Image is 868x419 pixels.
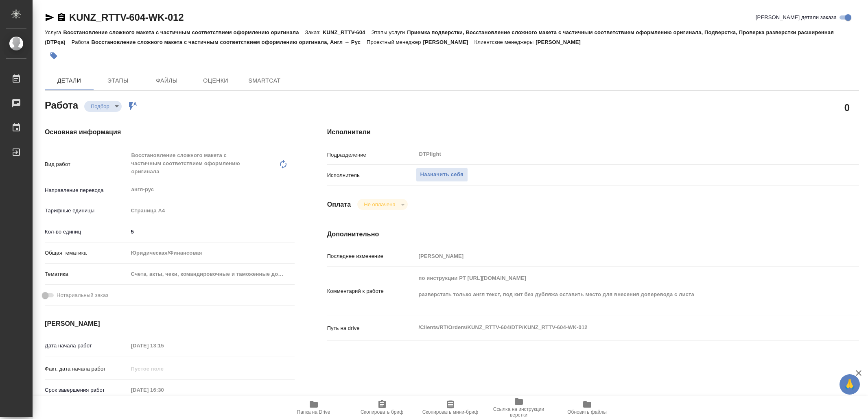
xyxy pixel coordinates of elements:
[98,76,138,86] span: Этапы
[843,376,857,393] span: 🙏
[567,409,607,415] span: Обновить файлы
[361,409,403,415] span: Скопировать бриф
[485,396,553,419] button: Ссылка на инструкции верстки
[416,396,485,419] button: Скопировать мини-бриф
[84,101,122,112] div: Подбор
[69,12,184,23] a: KUNZ_RTTV-604-WK-012
[553,396,621,419] button: Обновить файлы
[128,363,199,375] input: Пустое поле
[367,39,423,45] p: Проектный менеджер
[45,228,128,236] p: Кол-во единиц
[840,374,860,395] button: 🙏
[45,386,128,394] p: Срок завершения работ
[45,47,63,65] button: Добавить тэг
[348,396,416,419] button: Скопировать бриф
[45,342,128,350] p: Дата начала работ
[128,246,295,260] div: Юридическая/Финансовая
[45,29,63,35] p: Услуга
[327,252,416,260] p: Последнее изменение
[305,29,323,35] p: Заказ:
[327,200,351,209] h4: Оплата
[844,100,850,114] h2: 0
[327,229,859,239] h4: Дополнительно
[50,76,89,86] span: Детали
[45,319,295,329] h4: [PERSON_NAME]
[128,267,295,281] div: Счета, акты, чеки, командировочные и таможенные документы
[327,171,416,179] p: Исполнитель
[416,250,815,262] input: Пустое поле
[63,29,305,35] p: Восстановление сложного макета с частичным соответствием оформлению оригинала
[327,151,416,159] p: Подразделение
[297,409,330,415] span: Папка на Drive
[245,76,284,86] span: SmartCat
[422,409,478,415] span: Скопировать мини-бриф
[128,384,199,396] input: Пустое поле
[196,76,235,86] span: Оценки
[45,249,128,257] p: Общая тематика
[536,39,587,45] p: [PERSON_NAME]
[45,186,128,194] p: Направление перевода
[72,39,92,45] p: Работа
[416,271,815,310] textarea: по инструкции РТ [URL][DOMAIN_NAME] разверстать только англ текст, под кит без дубляжа оставить м...
[280,396,348,419] button: Папка на Drive
[57,13,66,22] button: Скопировать ссылку
[323,29,371,35] p: KUNZ_RTTV-604
[327,324,416,332] p: Путь на drive
[91,39,367,45] p: Восстановление сложного макета с частичным соответствием оформлению оригинала, Англ → Рус
[45,365,128,373] p: Факт. дата начала работ
[57,291,108,299] span: Нотариальный заказ
[147,76,186,86] span: Файлы
[327,287,416,295] p: Комментарий к работе
[45,97,78,112] h2: Работа
[371,29,407,35] p: Этапы услуги
[416,168,468,182] button: Назначить себя
[361,201,398,208] button: Не оплачена
[45,207,128,215] p: Тарифные единицы
[88,103,112,110] button: Подбор
[45,29,834,45] p: Приемка подверстки, Восстановление сложного макета с частичным соответствием оформлению оригинала...
[128,226,295,238] input: ✎ Введи что-нибудь
[128,340,199,351] input: Пустое поле
[420,170,464,179] span: Назначить себя
[357,199,407,210] div: Подбор
[128,204,295,218] div: Страница А4
[45,270,128,278] p: Тематика
[423,39,474,45] p: [PERSON_NAME]
[45,13,55,22] button: Скопировать ссылку для ЯМессенджера
[756,13,837,22] span: [PERSON_NAME] детали заказа
[490,406,548,418] span: Ссылка на инструкции верстки
[45,127,295,137] h4: Основная информация
[474,39,536,45] p: Клиентские менеджеры
[416,321,815,334] textarea: /Clients/RT/Orders/KUNZ_RTTV-604/DTP/KUNZ_RTTV-604-WK-012
[327,127,859,137] h4: Исполнители
[45,160,128,168] p: Вид работ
